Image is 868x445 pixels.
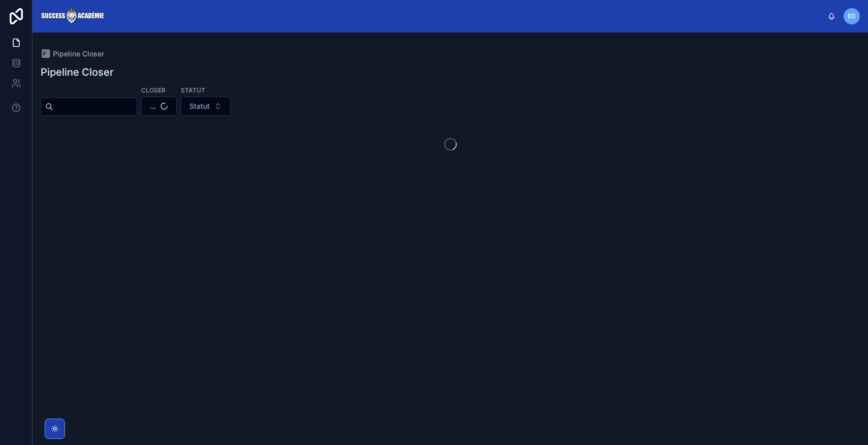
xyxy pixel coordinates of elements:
[848,12,856,20] span: ED
[141,97,177,116] button: Select Button
[112,14,827,18] div: scrollable content
[181,85,205,94] label: Statut
[150,101,156,111] span: ...
[189,101,210,111] span: Statut
[141,85,166,94] label: Closer
[41,65,114,79] h1: Pipeline Closer
[41,49,104,59] a: Pipeline Closer
[181,97,231,116] button: Select Button
[41,8,104,24] img: App logo
[53,49,104,59] span: Pipeline Closer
